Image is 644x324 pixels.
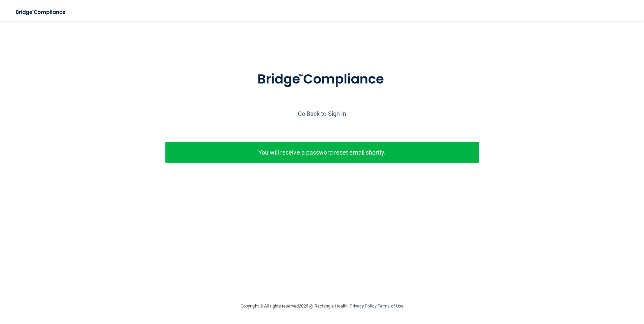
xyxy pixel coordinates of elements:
a: Terms of Use [378,303,404,309]
p: You will receive a password reset email shortly. [170,147,474,158]
a: Privacy Policy [350,303,376,309]
img: bridge_compliance_login_screen.278c3ca4.svg [10,5,72,19]
img: bridge_compliance_login_screen.278c3ca4.svg [244,62,400,97]
a: Go Back to Sign In [298,110,347,117]
div: Copyright © All rights reserved 2025 @ Rectangle Health | | [199,295,445,317]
